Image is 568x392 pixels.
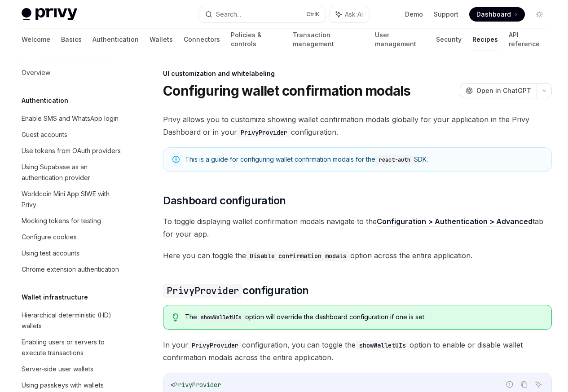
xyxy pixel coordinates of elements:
a: Security [436,29,462,50]
a: Configure cookies [14,229,129,245]
div: Using Supabase as an authentication provider [22,162,124,183]
a: User management [375,29,426,50]
div: UI customization and whitelabeling [163,69,552,78]
a: Using Supabase as an authentication provider [14,159,129,186]
div: Using test accounts [22,248,79,259]
span: Ctrl K [306,11,320,18]
div: Worldcoin Mini App SIWE with Privy [22,189,124,210]
div: Chrome extension authentication [22,264,119,275]
span: configuration [163,283,308,298]
h1: Configuring wallet confirmation modals [163,83,411,99]
div: Overview [22,67,50,78]
code: showWalletUIs [356,340,409,350]
a: Demo [405,10,423,19]
a: Policies & controls [231,29,282,50]
a: Using test accounts [14,245,129,261]
img: light logo [22,8,77,21]
a: Welcome [22,29,50,50]
a: Wallets [150,29,173,50]
a: Basics [61,29,82,50]
a: Worldcoin Mini App SIWE with Privy [14,186,129,213]
span: Privy allows you to customize showing wallet confirmation modals globally for your application in... [163,113,552,138]
button: Search...CtrlK [199,6,325,22]
a: API reference [509,29,546,50]
div: Configure cookies [22,232,77,242]
button: Ask AI [533,379,544,390]
div: Search... [216,9,241,20]
span: < [171,381,174,389]
span: PrivyProvider [174,381,221,389]
button: Ask AI [330,6,369,22]
svg: Tip [172,313,179,322]
button: Report incorrect code [504,379,515,390]
span: Dashboard [476,10,511,19]
a: Guest accounts [14,127,129,143]
div: This is a guide for configuring wallet confirmation modals for the SDK. [185,155,542,164]
a: Chrome extension authentication [14,261,129,277]
span: To toggle displaying wallet confirmation modals navigate to the tab for your app. [163,215,552,240]
svg: Note [172,156,180,163]
code: PrivyProvider [237,128,291,137]
a: Transaction management [293,29,364,50]
h5: Wallet infrastructure [22,292,88,303]
div: Enabling users or servers to execute transactions [22,337,124,358]
a: Enabling users or servers to execute transactions [14,334,129,361]
button: Copy the contents from the code block [518,379,530,390]
div: Mocking tokens for testing [22,216,101,226]
div: The option will override the dashboard configuration if one is set. [185,313,542,322]
a: Dashboard [469,7,525,22]
div: Guest accounts [22,129,67,140]
span: Ask AI [345,10,363,19]
code: PrivyProvider [188,340,242,350]
a: Recipes [472,29,498,50]
div: Hierarchical deterministic (HD) wallets [22,310,124,331]
code: react-auth [375,155,414,164]
a: Server-side user wallets [14,361,129,377]
a: Use tokens from OAuth providers [14,143,129,159]
code: Disable confirmation modals [246,251,350,261]
div: Use tokens from OAuth providers [22,145,121,156]
div: Enable SMS and WhatsApp login [22,113,119,124]
code: showWalletUIs [197,313,245,322]
code: PrivyProvider [163,284,242,298]
h5: Authentication [22,95,68,106]
span: Dashboard configuration [163,194,286,208]
div: Using passkeys with wallets [22,380,104,391]
div: Server-side user wallets [22,364,93,374]
span: In your configuration, you can toggle the option to enable or disable wallet confirmation modals ... [163,339,552,364]
a: Authentication [92,29,139,50]
a: Configuration > Authentication > Advanced [377,217,533,226]
a: Connectors [184,29,220,50]
span: Open in ChatGPT [476,86,531,95]
a: Support [434,10,458,19]
a: Hierarchical deterministic (HD) wallets [14,307,129,334]
a: Overview [14,65,129,81]
a: Mocking tokens for testing [14,213,129,229]
button: Open in ChatGPT [460,83,537,98]
a: Enable SMS and WhatsApp login [14,110,129,127]
span: Here you can toggle the option across the entire application. [163,249,552,262]
button: Toggle dark mode [532,7,546,22]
